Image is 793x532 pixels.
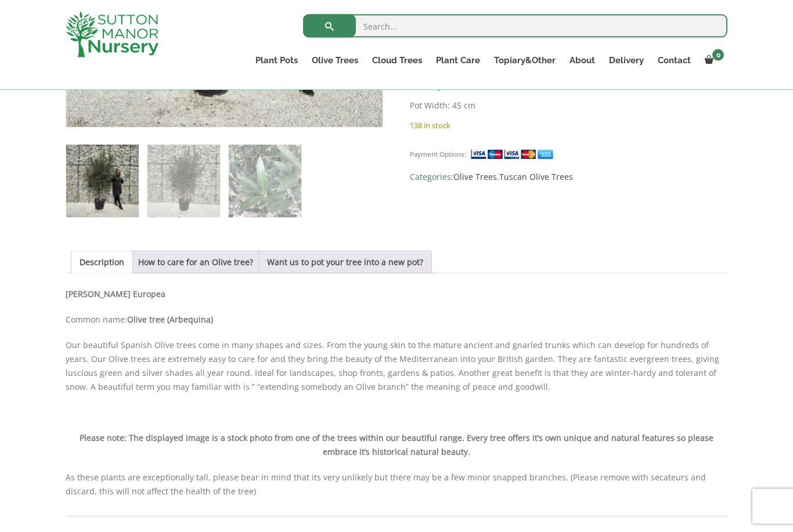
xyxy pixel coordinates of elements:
a: Olive Trees [305,52,365,68]
a: Description [80,251,124,273]
small: Payment Options: [410,150,466,158]
a: Delivery [602,52,651,68]
img: payment supported [470,149,557,161]
a: Contact [651,52,698,68]
a: Tuscan Olive Trees [499,171,573,182]
img: Tuscan Olive Tree XXL 1.90 - 2.40 [66,145,139,218]
b: [PERSON_NAME] Europea [66,288,165,299]
p: As these plants are exceptionally tall, please bear in mind that its very unlikely but there may ... [66,471,727,498]
a: Cloud Trees [365,52,429,68]
a: 0 [698,52,727,68]
img: logo [66,12,158,57]
span: 0 [712,49,724,61]
img: Tuscan Olive Tree XXL 1.90 - 2.40 - Image 3 [229,145,301,218]
a: Plant Care [429,52,487,68]
a: Olive Trees [453,171,497,182]
a: How to care for an Olive tree? [138,251,253,273]
input: Search... [303,15,727,38]
a: Topiary&Other [487,52,563,68]
p: Our beautiful Spanish Olive trees come in many shapes and sizes. From the young skin to the matur... [66,338,727,394]
b: Olive tree (Arbequina) [127,314,213,325]
p: Pot Width: 45 cm [410,99,727,113]
span: Categories: , [410,170,727,184]
a: Want us to pot your tree into a new pot? [267,251,423,273]
p: 138 in stock [410,118,727,132]
b: Please note: The displayed image is a stock photo from one of the trees within our beautiful rang... [80,432,713,457]
p: Common name: [66,313,727,327]
a: Plant Pots [248,52,305,68]
a: About [563,52,602,68]
img: Tuscan Olive Tree XXL 1.90 - 2.40 - Image 2 [147,145,220,218]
